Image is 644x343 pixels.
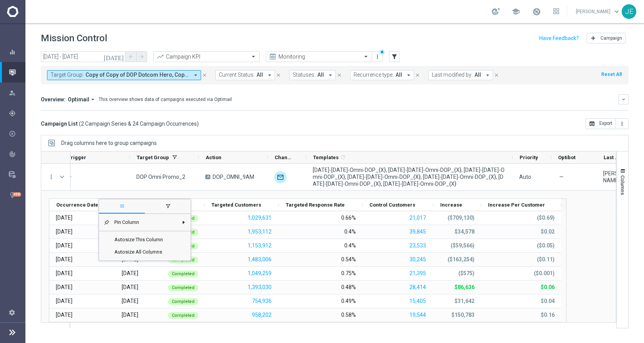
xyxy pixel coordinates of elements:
[391,53,398,60] i: filter_alt
[48,173,55,180] i: more_vert
[8,49,25,55] div: equalizer Dashboard
[286,202,345,208] span: Targeted Response Rate
[415,72,420,78] i: close
[374,52,381,61] button: more_vert
[215,70,275,80] button: Current Status: All arrow_drop_down
[379,49,385,55] div: There are unsaved changes
[313,155,339,160] span: Templates
[341,284,356,291] div: 0.48%
[559,173,563,180] span: —
[440,202,462,208] span: Increase
[8,110,25,116] div: gps_fixed Plan
[61,140,157,146] span: Drag columns here to group campaigns
[61,140,157,146] div: Row Groups
[104,53,124,60] i: [DATE]
[448,214,475,221] p: ($709,130)
[512,7,520,16] span: school
[247,269,272,278] button: 1,049,259
[110,246,178,258] span: Autosize All Columns
[409,255,427,264] button: 30,245
[620,175,626,195] span: Columns
[585,118,616,129] button: open_in_browser Export
[251,310,272,320] button: 958,202
[47,70,201,80] button: Target Group: Copy of Copy of DOP Dotcom Hero, Copy of DOP Dotcom Hero, Copy of DOP Omni Promo, C...
[409,227,427,237] button: 39,845
[110,234,178,246] span: Autosize This Column
[8,131,25,137] div: play_circle_outline Execute
[126,51,136,62] button: arrow_back
[484,72,491,79] i: arrow_drop_down
[89,96,96,103] i: arrow_drop_down
[337,72,342,78] i: close
[432,72,473,78] span: Last modified by:
[541,228,555,235] p: $0.02
[589,121,595,127] i: open_in_browser
[341,256,356,263] div: 0.54%
[341,298,356,304] div: 0.49%
[341,270,356,277] div: 0.75%
[136,51,147,62] button: arrow_forward
[8,171,25,178] div: Data Studio
[409,269,427,278] button: 21,395
[168,270,198,277] colored-tag: Completed
[585,120,629,126] multiple-options-button: Export to CSV
[8,151,25,157] button: track_changes Analyze
[619,121,625,127] i: more_vert
[56,228,72,235] div: 02 Aug 2025
[247,241,272,251] button: 1,153,912
[313,166,506,187] span: 8.10.25-Sunday-Omni-DOP_{X}, 8.11.25-Monday-Omni-DOP_{X}, 8.12.25-Tuesday-Omni-DOP_{X}, 8.13.25-W...
[396,72,402,78] span: All
[8,192,25,198] div: lightbulb Optibot +10
[247,255,272,264] button: 1,483,006
[9,89,25,96] div: Explore
[41,96,65,103] h3: Overview:
[276,72,281,78] i: close
[293,72,315,78] span: Statuses:
[56,284,72,291] div: 06 Aug 2025
[374,54,381,60] i: more_vert
[41,164,70,191] div: Press SPACE to select this row.
[603,170,629,184] div: Nicole Zern
[68,96,89,103] span: Optimail
[247,213,272,223] button: 1,029,631
[454,298,475,304] p: $31,642
[539,35,579,41] input: Have Feedback?
[488,202,545,208] span: Increase Per Customer
[192,72,199,79] i: arrow_drop_down
[369,202,415,208] span: Control Customers
[274,171,287,183] img: Optimail
[139,54,144,59] i: arrow_forward
[56,202,98,208] span: Occurrence Date
[172,299,195,304] span: Completed
[137,155,169,160] span: Target Group
[56,270,72,277] div: 05 Aug 2025
[9,151,25,158] div: Analyze
[409,296,427,306] button: 15,405
[409,241,427,251] button: 23,533
[317,72,324,78] span: All
[537,214,555,221] p: ($0.69)
[344,228,356,235] div: 0.4%
[247,282,272,292] button: 1,393,030
[266,51,372,62] ng-select: Monitoring
[9,110,25,117] div: Plan
[8,69,25,76] div: Mission Control
[519,174,531,180] span: Auto
[247,227,272,237] button: 1,953,112
[269,53,277,61] i: preview
[9,89,16,96] i: person_search
[475,72,481,78] span: All
[575,6,622,17] a: [PERSON_NAME]keyboard_arrow_down
[168,298,198,305] colored-tag: Completed
[168,284,198,291] colored-tag: Completed
[600,70,622,79] button: Reset All
[344,242,356,249] div: 0.4%
[558,155,575,160] span: Optibot
[211,202,261,208] span: Targeted Customers
[68,155,86,160] span: Trigger
[451,242,475,249] p: ($59,566)
[9,62,25,82] div: Mission Control
[612,7,621,16] span: keyboard_arrow_down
